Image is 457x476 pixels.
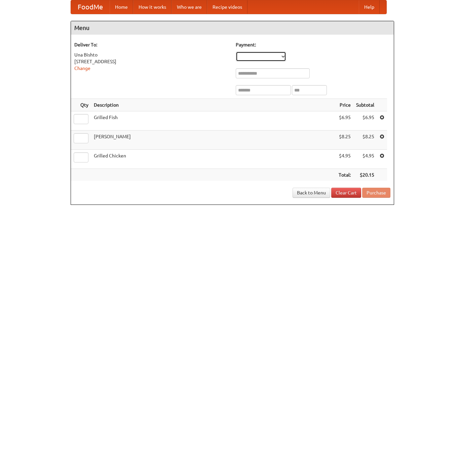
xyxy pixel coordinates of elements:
h4: Menu [71,21,394,35]
a: Clear Cart [331,188,361,198]
th: Qty [71,99,91,111]
a: Who we are [172,0,207,14]
button: Purchase [362,188,390,198]
a: Home [110,0,133,14]
td: $6.95 [353,111,377,131]
h5: Deliver To: [74,41,229,48]
td: [PERSON_NAME] [91,131,336,150]
td: Grilled Chicken [91,150,336,169]
a: How it works [133,0,172,14]
td: $8.25 [336,131,353,150]
a: Back to Menu [293,188,330,198]
a: Change [74,66,90,71]
div: Una Bishto [74,51,229,58]
th: Total: [336,169,353,181]
td: $6.95 [336,111,353,131]
th: Description [91,99,336,111]
td: Grilled Fish [91,111,336,131]
a: Recipe videos [207,0,247,14]
td: $4.95 [353,150,377,169]
th: Subtotal [353,99,377,111]
a: FoodMe [71,0,110,14]
th: Price [336,99,353,111]
td: $8.25 [353,131,377,150]
a: Help [359,0,380,14]
h5: Payment: [236,41,390,48]
td: $4.95 [336,150,353,169]
div: [STREET_ADDRESS] [74,58,229,65]
th: $20.15 [353,169,377,181]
